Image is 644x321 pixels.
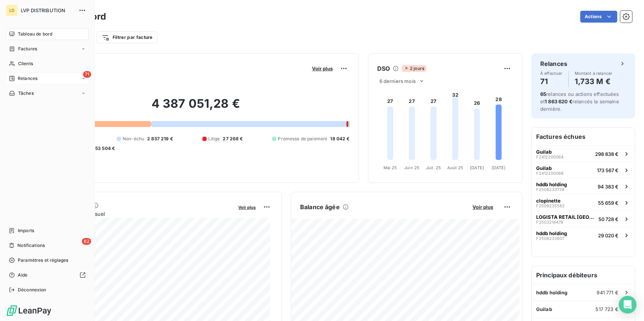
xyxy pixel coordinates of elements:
tspan: [DATE] [491,165,505,170]
span: Voir plus [238,205,256,210]
tspan: Mai 25 [383,165,397,170]
span: F2412200068 [536,171,564,175]
span: Voir plus [472,204,493,210]
span: Chiffre d'affaires mensuel [42,210,233,218]
span: 2 857 219 € [147,136,173,142]
span: 94 383 € [598,184,618,190]
span: Factures [18,46,37,52]
span: Litige [208,136,220,142]
span: 173 567 € [597,167,618,173]
span: Guilab [536,149,552,155]
span: 55 659 € [598,200,618,206]
span: -53 504 € [93,145,115,152]
span: Aide [18,272,28,278]
span: Déconnexion [18,287,46,293]
span: À effectuer [540,71,562,76]
button: GuilabF2412200064298 838 € [532,146,635,162]
h6: Factures échues [532,128,635,146]
tspan: Juil. 25 [426,165,441,170]
span: Clients [18,60,33,67]
span: 65 [540,91,546,97]
button: Filtrer par facture [97,31,157,43]
tspan: Août 25 [447,165,463,170]
span: 27 268 € [223,136,243,142]
span: F2509235582 [536,204,565,208]
h6: Balance âgée [300,203,340,211]
button: hddb holdingF250823373994 383 € [532,178,635,194]
span: 2 jours [402,65,426,72]
span: 298 838 € [595,151,618,157]
span: hddb holding [536,290,568,295]
span: Non-échu [123,136,144,142]
span: 6 derniers mois [379,78,416,84]
span: hddb holding [536,230,567,236]
h6: Principaux débiteurs [532,266,635,284]
div: LD [6,4,18,16]
span: LOGISTA RETAIL [GEOGRAPHIC_DATA] [536,214,595,220]
span: Paramètres et réglages [18,257,68,264]
button: clopinetteF250923558255 659 € [532,194,635,211]
span: 1 863 620 € [545,98,572,104]
h4: 71 [540,76,562,87]
span: LVP DISTRIBUTION [21,7,74,13]
tspan: [DATE] [470,165,484,170]
span: Tâches [18,90,34,97]
button: LOGISTA RETAIL [GEOGRAPHIC_DATA]F250321447850 728 € [532,211,635,227]
span: F2412200064 [536,155,564,159]
span: Guilab [536,306,552,312]
button: Actions [580,11,617,23]
span: F2508233739 [536,187,564,192]
span: 18 042 € [330,136,349,142]
span: F2503214478 [536,220,563,224]
span: 941 771 € [597,290,618,295]
button: Voir plus [236,204,258,210]
tspan: Juin 25 [404,165,419,170]
button: Voir plus [310,65,335,72]
span: F2508233807 [536,236,564,241]
span: Voir plus [312,66,333,71]
span: relances ou actions effectuées et relancés la semaine dernière. [540,91,619,112]
span: hddb holding [536,181,567,187]
span: Promesse de paiement [278,136,327,142]
span: clopinette [536,198,561,204]
span: 29 020 € [598,233,618,238]
h4: 1,733 M € [575,76,613,87]
span: 71 [83,71,91,78]
h6: DSO [377,64,390,73]
span: Guilab [536,165,552,171]
span: Imports [18,227,34,234]
span: Notifications [17,242,45,249]
h2: 4 387 051,28 € [42,96,350,118]
button: hddb holdingF250823380729 020 € [532,227,635,243]
span: Relances [18,75,37,82]
span: 50 728 € [598,216,618,222]
img: Logo LeanPay [6,305,52,317]
button: Voir plus [470,204,495,210]
span: 62 [82,238,91,245]
span: Tableau de bord [18,31,52,37]
span: 517 723 € [596,306,618,312]
a: Aide [6,269,89,281]
span: Montant à relancer [575,71,613,76]
div: Open Intercom Messenger [619,296,637,314]
button: GuilabF2412200068173 567 € [532,162,635,178]
h6: Relances [540,59,567,68]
